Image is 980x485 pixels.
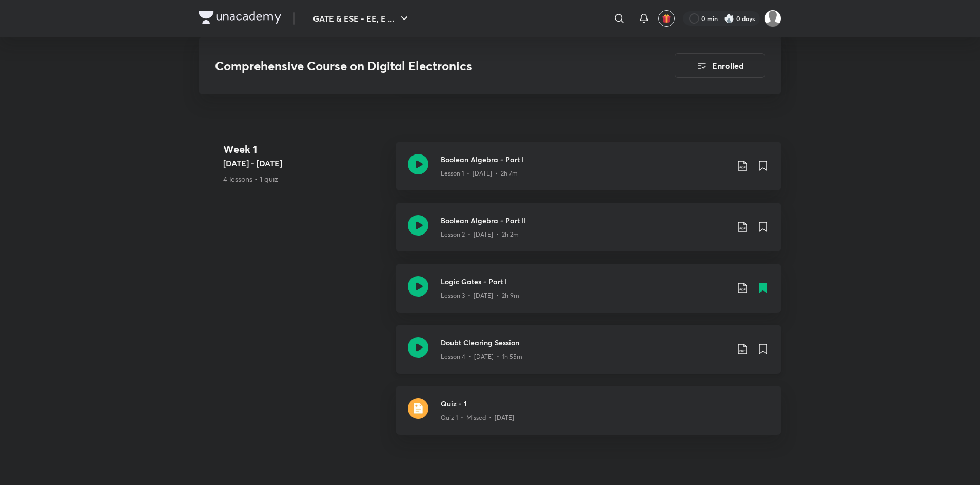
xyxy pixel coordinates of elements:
h3: Doubt Clearing Session [441,337,728,348]
a: Boolean Algebra - Part ILesson 1 • [DATE] • 2h 7m [396,142,781,203]
p: Lesson 4 • [DATE] • 1h 55m [441,352,522,361]
img: Company Logo [199,11,281,24]
p: 4 lessons • 1 quiz [223,173,387,184]
h3: Boolean Algebra - Part I [441,154,728,165]
p: Quiz 1 • Missed • [DATE] [441,413,514,422]
a: Boolean Algebra - Part IILesson 2 • [DATE] • 2h 2m [396,203,781,264]
h3: Boolean Algebra - Part II [441,215,728,226]
h3: Comprehensive Course on Digital Electronics [215,59,617,73]
h3: Logic Gates - Part I [441,276,728,287]
a: quizQuiz - 1Quiz 1 • Missed • [DATE] [396,386,781,447]
button: GATE & ESE - EE, E ... [307,8,417,29]
img: avatar [662,14,671,23]
button: avatar [658,10,675,27]
h5: [DATE] - [DATE] [223,157,387,169]
h3: Quiz - 1 [441,398,769,409]
img: quiz [408,398,428,419]
p: Lesson 2 • [DATE] • 2h 2m [441,230,519,239]
h4: Week 1 [223,142,387,157]
a: Doubt Clearing SessionLesson 4 • [DATE] • 1h 55m [396,325,781,386]
p: Lesson 1 • [DATE] • 2h 7m [441,169,518,178]
img: Einstein Dot [764,10,781,27]
img: streak [724,13,734,24]
button: Enrolled [675,53,765,78]
a: Company Logo [199,11,281,26]
a: Logic Gates - Part ILesson 3 • [DATE] • 2h 9m [396,264,781,325]
p: Lesson 3 • [DATE] • 2h 9m [441,291,519,300]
